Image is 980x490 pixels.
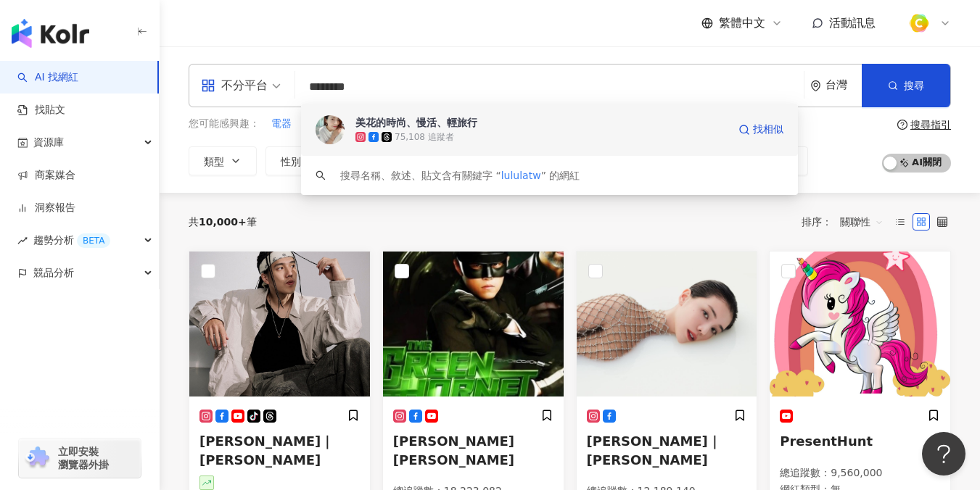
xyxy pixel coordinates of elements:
[201,78,215,93] span: appstore
[316,115,345,144] img: KOL Avatar
[199,216,247,228] span: 10,000+
[355,115,477,130] div: 美花的時尚、慢活、輕旅行
[738,115,783,144] a: 找相似
[12,19,89,48] img: logo
[587,433,721,467] span: [PERSON_NAME]｜[PERSON_NAME]
[189,216,257,228] div: 共 筆
[719,15,765,31] span: 繁體中文
[201,74,268,97] div: 不分平台
[829,16,876,30] span: 活動訊息
[501,170,541,181] span: lululatw
[33,224,110,257] span: 趨勢分析
[770,252,950,396] img: KOL Avatar
[77,233,110,248] div: BETA
[189,146,257,175] button: 類型
[316,170,326,180] span: search
[19,439,141,478] a: chrome extension立即安裝 瀏覽器外掛
[395,131,454,144] div: 75,108 追蹤者
[802,210,892,233] div: 排序：
[58,445,109,471] span: 立即安裝 瀏覽器外掛
[393,433,514,467] span: [PERSON_NAME] [PERSON_NAME]
[780,433,873,449] span: PresentHunt
[825,79,862,91] div: 台灣
[383,252,564,396] img: KOL Avatar
[905,9,933,37] img: %E6%96%B9%E5%BD%A2%E7%B4%94.png
[17,70,78,85] a: searchAI 找網紅
[271,116,292,132] button: 電器
[922,432,965,476] iframe: Help Scout Beacon - Open
[753,122,783,137] span: 找相似
[23,447,52,470] img: chrome extension
[897,120,907,130] span: question-circle
[810,80,821,91] span: environment
[910,119,951,130] div: 搜尋指引
[33,257,74,289] span: 競品分析
[577,252,757,396] img: KOL Avatar
[17,236,28,246] span: rise
[271,117,292,131] span: 電器
[33,126,64,159] span: 資源庫
[840,210,884,233] span: 關聯性
[904,80,924,91] span: 搜尋
[265,146,334,175] button: 性別
[17,201,75,215] a: 洞察報告
[189,252,370,396] img: KOL Avatar
[17,168,75,183] a: 商案媒合
[862,64,950,107] button: 搜尋
[199,433,334,467] span: [PERSON_NAME]｜[PERSON_NAME]
[204,156,224,167] span: 類型
[281,156,301,167] span: 性別
[17,103,65,117] a: 找貼文
[340,167,580,183] div: 搜尋名稱、敘述、貼文含有關鍵字 “ ” 的網紅
[189,117,260,131] span: 您可能感興趣：
[780,466,940,481] p: 總追蹤數 ： 9,560,000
